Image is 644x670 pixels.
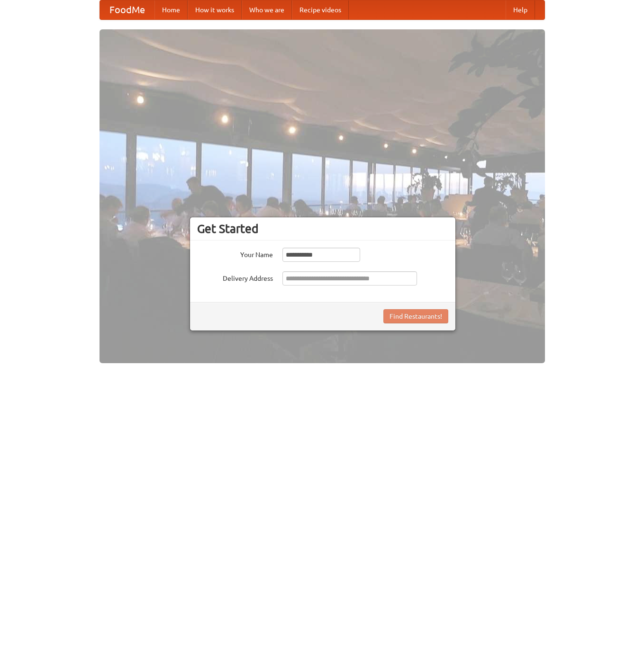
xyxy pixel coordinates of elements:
[197,222,448,236] h3: Get Started
[197,248,273,259] label: Your Name
[242,0,292,19] a: Who we are
[292,0,349,19] a: Recipe videos
[197,271,273,283] label: Delivery Address
[506,0,535,19] a: Help
[383,309,448,323] button: Find Restaurants!
[188,0,242,19] a: How it works
[100,0,154,19] a: FoodMe
[154,0,188,19] a: Home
